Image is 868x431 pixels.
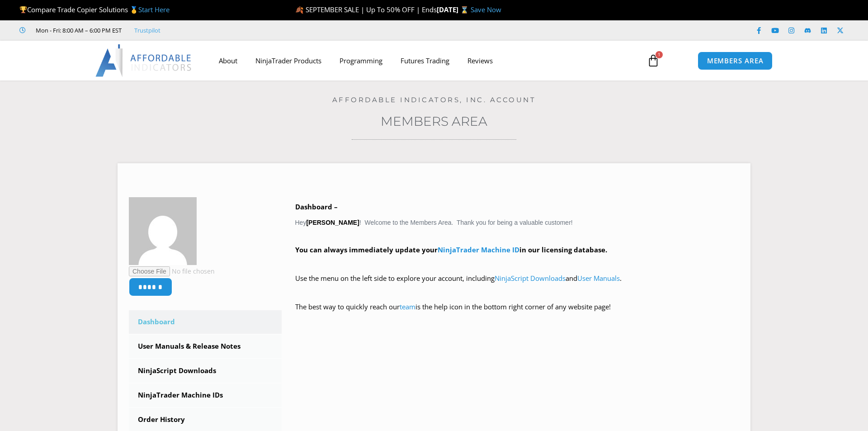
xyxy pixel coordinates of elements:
a: NinjaTrader Products [246,50,330,71]
nav: Menu [210,50,637,71]
span: 🍂 SEPTEMBER SALE | Up To 50% OFF | Ends [295,5,437,14]
a: Start Here [138,5,170,14]
p: Use the menu on the left side to explore your account, including and . [295,272,740,298]
strong: [DATE] ⌛ [437,5,471,14]
a: User Manuals & Release Notes [129,335,282,358]
a: User Manuals [577,274,620,283]
span: Mon - Fri: 8:00 AM – 6:00 PM EST [33,25,122,36]
span: Compare Trade Copier Solutions 🥇 [19,5,170,14]
a: Affordable Indicators, Inc. Account [332,95,536,104]
div: Hey ! Welcome to the Members Area. Thank you for being a valuable customer! [295,201,740,326]
p: The best way to quickly reach our is the help icon in the bottom right corner of any website page! [295,301,740,326]
a: Trustpilot [134,25,160,36]
a: Save Now [471,5,501,14]
a: Futures Trading [392,50,458,71]
img: LogoAI | Affordable Indicators – NinjaTrader [95,44,193,77]
a: NinjaScript Downloads [129,359,282,383]
img: 🏆 [20,6,27,13]
a: About [210,50,246,71]
span: MEMBERS AREA [707,57,764,64]
a: MEMBERS AREA [698,52,773,70]
b: Dashboard – [295,202,338,211]
a: NinjaTrader Machine IDs [129,384,282,407]
a: Programming [330,50,392,71]
a: NinjaScript Downloads [495,274,566,283]
a: NinjaTrader Machine ID [438,245,519,254]
a: team [400,302,415,311]
strong: You can always immediately update your in our licensing database. [295,245,607,254]
strong: [PERSON_NAME] [306,219,359,226]
img: 6390f669298e7506ffc75002b7ddce16f60d65d122c67a671bbdef56900d0a4d [129,197,197,265]
a: Members Area [381,114,487,129]
a: Reviews [458,50,502,71]
a: Dashboard [129,310,282,334]
a: 1 [633,47,673,74]
span: 1 [656,51,663,58]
